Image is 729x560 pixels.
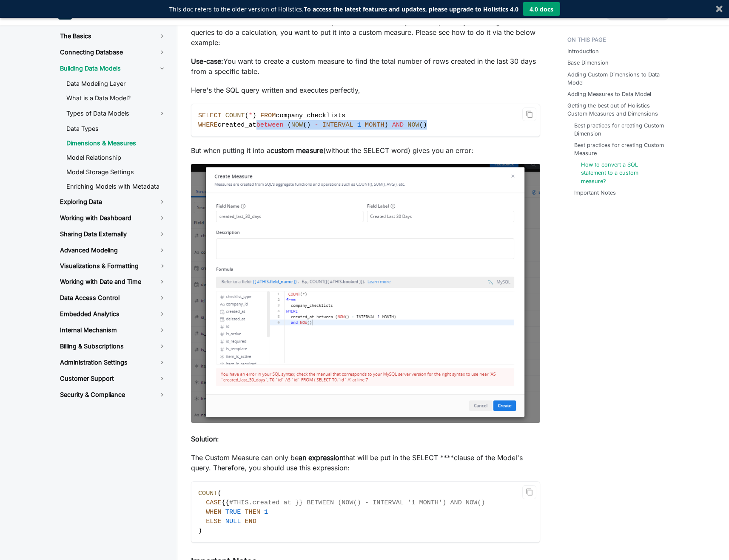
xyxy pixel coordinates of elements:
[307,121,310,129] span: )
[53,274,173,289] a: Working with Date and Time
[53,29,173,43] a: The Basics
[53,355,173,370] a: Administration Settings
[574,122,666,138] a: Best practices for creating Custom Dimension
[191,434,540,444] p: :
[191,56,540,76] p: You want to create a custom measure to find the total number of rows created in the last 30 days ...
[191,145,540,156] p: But when putting it into a (without the SELECT word) gives you an error:
[206,518,221,525] span: ELSE
[218,489,222,497] span: (
[50,25,177,560] nav: Docs sidebar
[574,141,666,157] a: Best practices for creating Custom Measure
[53,291,173,305] a: Data Access Control
[191,435,217,443] strong: Solution
[60,151,173,164] a: Model Relationship
[53,259,152,273] a: Visualizations & Formatting
[53,339,173,354] a: Billing & Subscriptions
[53,61,173,76] a: Building Data Models
[574,189,616,197] a: Important Notes
[271,146,323,155] strong: custom measure
[256,121,284,129] span: between
[60,137,173,150] a: Dimensions & Measures
[191,17,540,48] p: Holistics also has the to run SQL queries for ad-hoc analysis. After perfectly executing SQL quer...
[225,518,241,525] span: NULL
[384,121,388,129] span: )
[259,18,293,26] strong: SQL Editor
[245,508,260,516] span: THEN
[206,499,221,506] span: CASE
[198,489,218,497] span: COUNT
[191,57,223,65] strong: Use-case:
[169,5,518,14] div: This doc refers to the older version of Holistics.To access the latest features and updates, plea...
[567,71,669,87] a: Adding Custom Dimensions to Data Model
[206,508,221,516] span: WHEN
[304,5,518,13] strong: To access the latest features and updates, please upgrade to Holistics 4.0
[245,112,248,119] span: (
[260,112,276,119] span: FROM
[567,59,609,67] a: Base Dimension
[53,323,173,337] a: Internal Mechanism
[229,499,485,506] span: #THIS.created_at }} BETWEEN (NOW() - INTERVAL '1 MONTH') AND NOW()
[53,307,173,321] a: Embedded Analytics
[315,121,319,129] span: -
[191,453,540,473] p: The Custom Measure can only be that will be put in the SELECT ****clause of the Model's query. Th...
[53,227,173,241] a: Sharing Data Externally
[60,77,173,90] a: Data Modeling Layer
[288,121,291,129] span: (
[58,6,139,20] a: HolisticsHolistics Docs (3.0)
[198,121,218,129] span: WHERE
[567,102,669,118] a: Getting the best out of Holistics Custom Measures and Dimensions
[53,195,173,209] a: Exploring Data
[522,485,536,499] button: Copy code to clipboard
[522,107,536,122] button: Copy code to clipboard
[53,211,173,225] a: Working with Dashboard
[225,508,241,516] span: TRUE
[53,371,173,386] a: Customer Support
[407,121,419,129] span: NOW
[303,121,307,129] span: (
[152,259,173,273] button: Toggle the collapsible sidebar category 'Visualizations & Formatting'
[191,85,540,95] p: Here's the SQL query written and executes perfectly,
[53,243,173,257] a: Advanced Modeling
[222,499,229,506] span: {{
[169,5,518,14] p: This doc refers to the older version of Holistics.
[264,508,268,516] span: 1
[198,112,222,119] span: SELECT
[60,106,173,121] a: Types of Data Models
[53,387,173,402] a: Security & Compliance
[291,121,303,129] span: NOW
[60,122,173,135] a: Data Types
[419,121,423,129] span: (
[245,518,256,525] span: END
[191,164,540,423] img: create_measure.png
[357,121,361,129] span: 1
[218,121,256,129] span: created_at
[365,121,384,129] span: MONTH
[253,112,256,119] span: )
[299,453,343,462] strong: an expression
[423,121,427,129] span: )
[60,180,173,193] a: Enriching Models with Metadata
[198,527,202,535] span: )
[322,121,353,129] span: INTERVAL
[53,45,173,59] a: Connecting Database
[581,161,662,185] a: How to convert a SQL statement to a custom measure?
[60,92,173,105] a: What is a Data Model?
[225,112,245,119] span: COUNT
[567,47,599,55] a: Introduction
[392,121,404,129] span: AND
[60,166,173,178] a: Model Storage Settings
[567,90,651,98] a: Adding Measures to Data Model
[523,2,560,16] button: 4.0 docs
[276,112,345,119] span: company_checklists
